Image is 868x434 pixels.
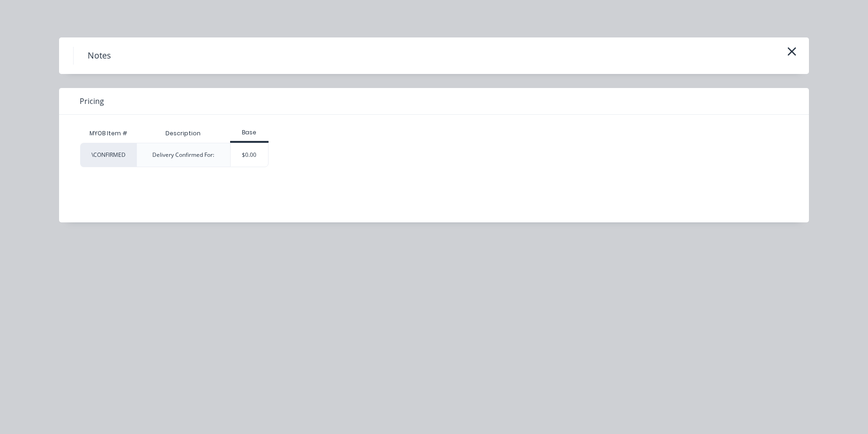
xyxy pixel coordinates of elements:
div: $0.00 [231,143,269,167]
div: Base [230,128,269,137]
div: \CONFIRMED [80,143,136,167]
span: Pricing [80,96,104,107]
div: Delivery Confirmed For: [152,151,214,159]
div: Description [158,122,208,145]
h4: Notes [73,47,125,65]
div: MYOB Item # [80,124,136,143]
